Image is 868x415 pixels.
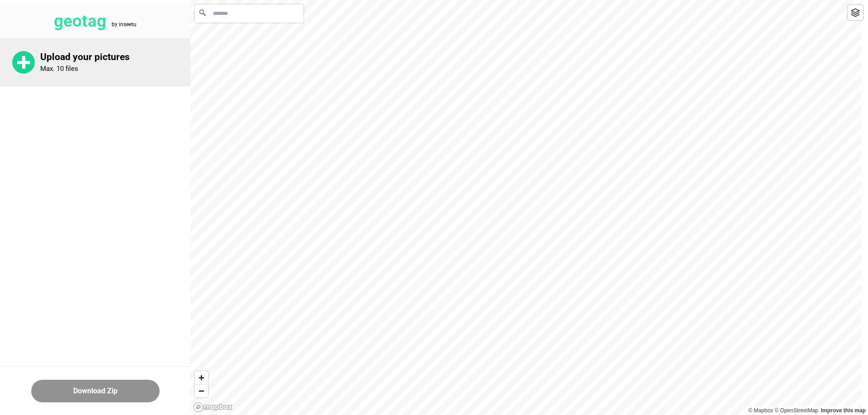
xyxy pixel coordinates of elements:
p: Upload your pictures [40,51,190,63]
button: Zoom in [195,371,208,384]
button: Zoom out [195,384,208,397]
a: OpenStreetMap [774,407,818,414]
p: Max. 10 files [40,65,78,73]
button: Download Zip [31,380,160,402]
input: Ricerca [195,5,303,23]
img: toggleLayer [851,8,860,17]
tspan: by inseetu [112,21,137,28]
a: Mapbox [748,407,773,414]
a: Map feedback [821,407,866,414]
tspan: geotag [54,11,106,31]
a: Mapbox logo [193,402,233,412]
